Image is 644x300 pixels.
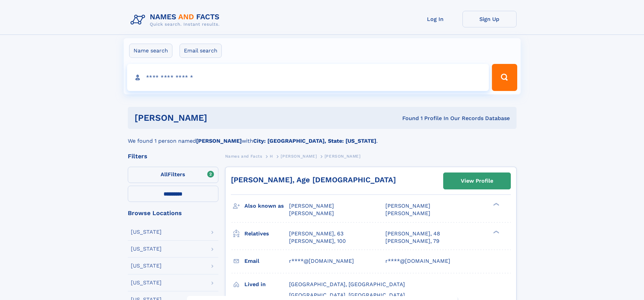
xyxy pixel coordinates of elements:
span: [PERSON_NAME] [281,154,317,159]
label: Filters [128,167,218,183]
label: Name search [129,44,172,58]
b: [PERSON_NAME] [196,138,242,144]
a: Names and Facts [225,152,262,160]
div: View Profile [461,173,493,189]
span: [PERSON_NAME] [289,203,334,209]
a: View Profile [444,173,510,189]
h3: Email [244,255,289,267]
input: search input [127,64,489,91]
h3: Also known as [244,200,289,212]
a: [PERSON_NAME], 100 [289,237,346,245]
a: [PERSON_NAME], 48 [385,230,440,237]
div: ❯ [492,230,500,234]
div: [US_STATE] [131,263,162,269]
span: [PERSON_NAME] [385,203,430,209]
a: [PERSON_NAME], 79 [385,237,439,245]
span: [PERSON_NAME] [325,154,361,159]
h3: Relatives [244,228,289,239]
button: Search Button [492,64,517,91]
a: [PERSON_NAME], 63 [289,230,343,237]
div: Found 1 Profile In Our Records Database [305,115,510,122]
a: [PERSON_NAME] [281,152,317,160]
div: Browse Locations [128,210,218,216]
span: [PERSON_NAME] [289,210,334,216]
div: [US_STATE] [131,229,162,235]
a: Log In [408,11,462,27]
h1: [PERSON_NAME] [135,114,305,122]
img: Logo Names and Facts [128,11,225,29]
h3: Lived in [244,279,289,290]
span: [GEOGRAPHIC_DATA], [GEOGRAPHIC_DATA] [289,281,405,287]
span: All [161,171,168,178]
label: Email search [180,44,222,58]
div: We found 1 person named with . [128,129,517,145]
div: [US_STATE] [131,280,162,285]
span: [GEOGRAPHIC_DATA], [GEOGRAPHIC_DATA] [289,292,405,298]
div: [US_STATE] [131,246,162,252]
a: Sign Up [462,11,517,27]
a: H [270,152,273,160]
b: City: [GEOGRAPHIC_DATA], State: [US_STATE] [253,138,376,144]
div: Filters [128,153,218,159]
span: H [270,154,273,159]
a: [PERSON_NAME], Age [DEMOGRAPHIC_DATA] [231,176,396,184]
div: ❯ [492,202,500,207]
span: [PERSON_NAME] [385,210,430,216]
